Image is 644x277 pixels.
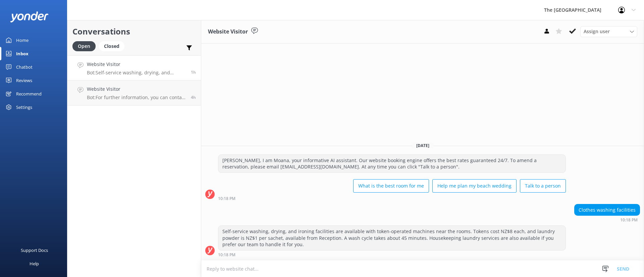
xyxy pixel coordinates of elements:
[218,155,566,172] div: [PERSON_NAME], I am Moana, your informative AI assistant. Our website booking engine offers the b...
[353,179,429,193] button: What is the best room for me
[67,55,201,80] a: Website VisitorBot:Self-service washing, drying, and ironing facilities are available with token-...
[218,197,235,201] strong: 10:18 PM
[99,42,128,50] a: Closed
[16,60,33,74] div: Chatbot
[412,143,433,148] span: [DATE]
[67,80,201,106] a: Website VisitorBot:For further information, you can contact us via email at [EMAIL_ADDRESS][DOMAI...
[218,253,235,257] strong: 10:18 PM
[218,252,566,257] div: Sep 07 2025 10:18pm (UTC -10:00) Pacific/Honolulu
[87,61,186,68] h4: Website Visitor
[72,41,96,51] div: Open
[16,74,32,87] div: Reviews
[218,196,566,201] div: Sep 07 2025 10:18pm (UTC -10:00) Pacific/Honolulu
[575,204,640,216] div: Clothes washing facilities
[218,226,566,250] div: Self-service washing, drying, and ironing facilities are available with token-operated machines n...
[208,27,248,36] h3: Website Visitor
[584,28,610,35] span: Assign user
[72,42,99,50] a: Open
[432,179,517,193] button: Help me plan my beach wedding
[87,70,186,76] p: Bot: Self-service washing, drying, and ironing facilities are available with token-operated machi...
[10,11,49,22] img: yonder-white-logo.png
[620,218,638,222] strong: 10:18 PM
[520,179,566,193] button: Talk to a person
[21,244,48,257] div: Support Docs
[16,87,42,100] div: Recommend
[87,94,186,100] p: Bot: For further information, you can contact us via email at [EMAIL_ADDRESS][DOMAIN_NAME].
[72,25,196,38] h2: Conversations
[99,41,124,51] div: Closed
[191,94,196,100] span: Sep 07 2025 07:24pm (UTC -10:00) Pacific/Honolulu
[30,257,39,270] div: Help
[191,69,196,75] span: Sep 07 2025 10:18pm (UTC -10:00) Pacific/Honolulu
[16,33,29,47] div: Home
[87,85,186,93] h4: Website Visitor
[574,217,640,222] div: Sep 07 2025 10:18pm (UTC -10:00) Pacific/Honolulu
[580,26,637,37] div: Assign User
[16,100,32,114] div: Settings
[16,47,29,60] div: Inbox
